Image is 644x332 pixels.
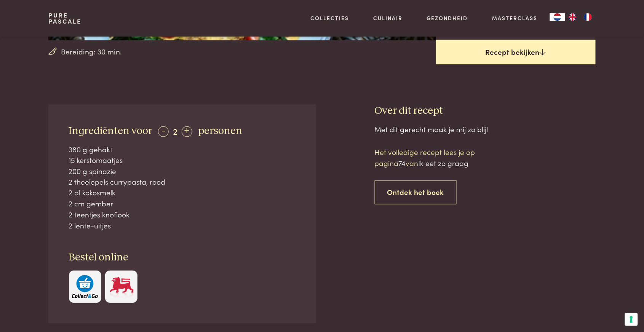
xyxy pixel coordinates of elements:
[550,13,565,21] a: NL
[158,126,169,137] div: -
[69,166,296,177] div: 200 g spinazie
[69,251,296,265] h3: Bestel online
[492,14,538,22] a: Masterclass
[109,275,134,298] img: Delhaize
[69,187,296,198] div: 2 dl kokosmelk
[48,12,81,24] a: PurePascale
[565,13,580,21] a: EN
[198,126,242,136] span: personen
[69,209,296,220] div: 2 teentjes knoflook
[375,124,596,135] div: Met dit gerecht maak je mij zo blij!
[375,104,596,118] h3: Over dit recept
[399,158,406,168] span: 74
[419,158,469,168] span: Ik eet zo graag
[427,14,468,22] a: Gezondheid
[580,13,596,21] a: FR
[72,275,98,298] img: c308188babc36a3a401bcb5cb7e020f4d5ab42f7cacd8327e500463a43eeb86c.svg
[550,13,565,21] div: Language
[375,180,457,204] a: Ontdek het boek
[373,14,403,22] a: Culinair
[69,126,152,136] span: Ingrediënten voor
[311,14,349,22] a: Collecties
[173,124,177,137] span: 2
[69,220,296,231] div: 2 lente-uitjes
[61,46,122,57] span: Bereiding: 30 min.
[625,313,638,326] button: Uw voorkeuren voor toestemming voor trackingtechnologieën
[565,13,596,21] ul: Language list
[69,144,296,155] div: 380 g gehakt
[69,155,296,166] div: 15 kerstomaatjes
[69,198,296,209] div: 2 cm gember
[550,13,596,21] aside: Language selected: Nederlands
[375,147,504,168] p: Het volledige recept lees je op pagina van
[436,40,596,64] a: Recept bekijken
[69,177,296,188] div: 2 theelepels currypasta, rood
[182,126,192,137] div: +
